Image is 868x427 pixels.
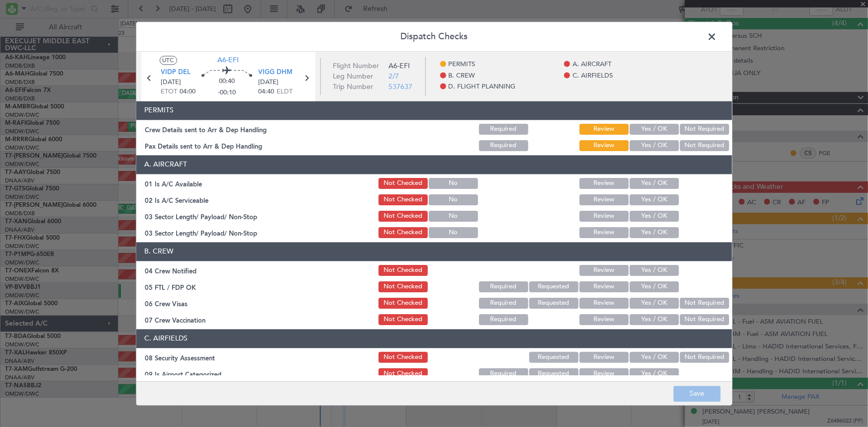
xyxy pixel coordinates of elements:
[680,124,729,135] button: Not Required
[680,298,729,309] button: Not Required
[136,22,732,52] header: Dispatch Checks
[680,314,729,325] button: Not Required
[680,140,729,151] button: Not Required
[680,352,729,363] button: Not Required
